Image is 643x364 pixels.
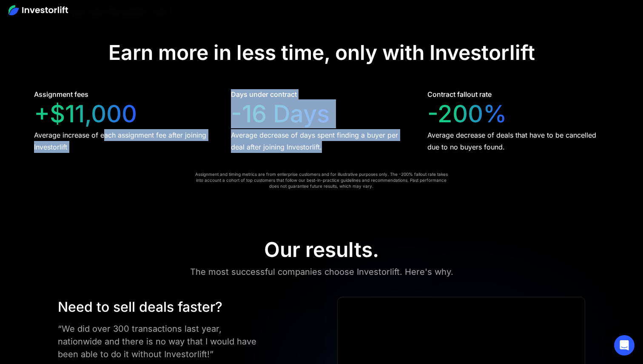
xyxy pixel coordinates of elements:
[34,100,137,128] div: +$11,000
[193,171,450,189] div: Assignment and timing metrics are from enterprise customers and for illustrative purposes only. T...
[427,129,609,153] div: Average decrease of deals that have to be cancelled due to no buyers found.
[614,335,634,356] div: Open Intercom Messenger
[34,129,216,153] div: Average increase of each assignment fee after joining Investorlift
[58,297,267,317] div: Need to sell deals faster?
[231,100,330,128] div: -16 Days
[108,40,535,65] div: Earn more in less time, only with Investorlift
[231,129,413,153] div: Average decrease of days spent finding a buyer per deal after joining Investorlift.
[34,89,88,99] div: Assignment fees
[231,89,297,99] div: Days under contract
[427,100,507,128] div: -200%
[190,265,453,279] div: The most successful companies choose Investorlift. Here's why.
[427,89,492,99] div: Contract fallout rate
[264,237,379,262] div: Our results.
